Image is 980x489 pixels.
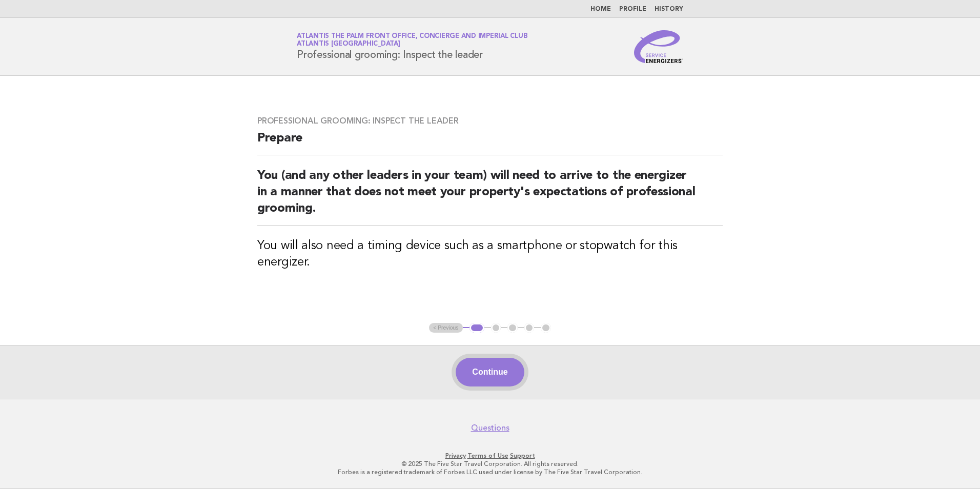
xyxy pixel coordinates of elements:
a: History [655,6,683,12]
p: © 2025 The Five Star Travel Corporation. All rights reserved. [176,460,804,468]
h3: You will also need a timing device such as a smartphone or stopwatch for this energizer. [257,238,723,271]
img: Service Energizers [634,30,683,63]
h2: You (and any other leaders in your team) will need to arrive to the energizer in a manner that do... [257,168,723,226]
button: Continue [456,358,524,386]
a: Questions [471,423,509,433]
a: Privacy [445,452,466,459]
a: Profile [619,6,646,12]
a: Terms of Use [467,452,508,459]
p: · · [176,452,804,460]
a: Atlantis The Palm Front Office, Concierge and Imperial ClubAtlantis [GEOGRAPHIC_DATA] [297,33,527,47]
h2: Prepare [257,130,723,155]
p: Forbes is a registered trademark of Forbes LLC used under license by The Five Star Travel Corpora... [176,468,804,476]
h3: Professional grooming: Inspect the leader [257,116,723,126]
h1: Professional grooming: Inspect the leader [297,33,527,60]
a: Support [510,452,535,459]
a: Home [590,6,611,12]
span: Atlantis [GEOGRAPHIC_DATA] [297,41,400,48]
button: 1 [469,323,484,333]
